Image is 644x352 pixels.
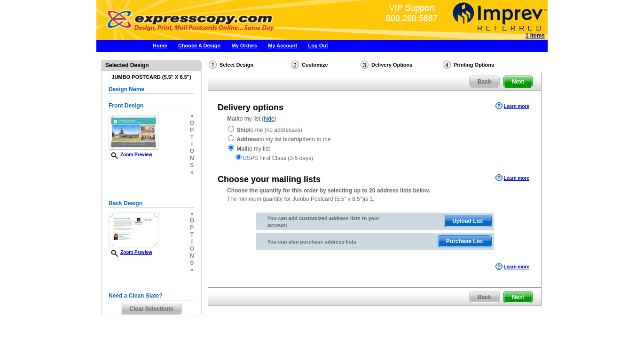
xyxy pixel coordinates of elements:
[504,76,532,87] span: Next
[153,43,167,48] a: Home
[190,267,194,274] span: »
[190,134,194,141] span: t
[290,60,360,69] div: Customize
[209,61,217,69] img: Select Design
[236,145,247,152] strong: Mail
[178,43,220,48] a: Choose A Design
[190,169,194,176] span: »
[109,74,194,80] h4: Jumbo Postcard (5.5" x 8.5")
[109,213,158,247] img: small-thumb.jpg
[109,250,152,255] a: Zoom Preview
[291,136,303,143] strong: ship
[190,155,194,162] span: n
[504,291,532,303] span: Next
[268,43,297,48] a: My Account
[190,113,194,120] span: »
[109,115,158,150] img: small-thumb.jpg
[470,76,499,87] span: Back
[256,233,392,247] div: You can also purchase address lists
[444,215,491,227] span: Upload List
[109,291,194,300] h5: Need a Clean Slate?
[109,85,194,94] h5: Design Name
[438,236,491,247] span: Purchase List
[190,162,194,169] span: s
[208,60,290,72] div: Select Design
[109,199,194,208] h5: Back Design
[256,213,392,230] div: You can add customized address lists to your account
[190,120,194,127] span: o
[443,61,451,69] img: Printing Options & Summary
[190,231,194,238] span: t
[227,187,430,194] strong: Choose the quantity for this order by selecting up to 20 address lists below.
[236,136,259,143] strong: Address
[218,101,283,114] div: Delivery options
[469,291,500,303] a: Back
[227,125,522,162] div: to me (no addresses) to my list but them to me to my list
[190,217,194,224] span: o
[190,253,194,260] span: n
[190,148,194,155] span: o
[190,238,194,245] span: i
[308,43,328,48] a: Log Out
[190,127,194,134] span: p
[227,153,522,162] div: USPS First Class (3-5 days)
[495,263,529,270] a: Learn more
[208,115,541,162] div: to my list ( )
[190,260,194,267] span: s
[109,101,194,110] h5: Front Design
[109,152,152,157] a: Zoom Preview
[102,61,201,69] div: Selected Design
[360,60,442,72] div: Delivery Options
[442,60,526,69] div: Printing Options
[190,224,194,231] span: p
[218,173,321,186] div: Choose your mailing lists
[495,174,529,182] a: Learn more
[227,115,238,122] strong: Mail
[190,245,194,253] span: o
[232,43,257,48] a: My Orders
[469,76,500,88] a: Back
[470,291,499,303] span: Back
[121,303,181,314] span: Clear Selections
[264,115,275,122] a: hide
[208,186,541,203] div: The minimum quantity for Jumbo Postcard (5.5" x 8.5")is 1.
[495,102,529,110] a: Learn more
[236,127,249,133] strong: Ship
[190,141,194,148] span: i
[190,210,194,217] span: »
[361,61,369,69] img: Delivery Options
[526,32,545,39] strong: 1 Items
[291,61,299,69] img: Customize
